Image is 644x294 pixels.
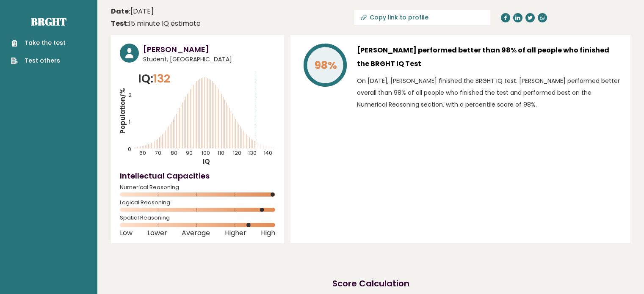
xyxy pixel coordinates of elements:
[111,19,129,28] b: Test:
[120,170,275,181] h4: Intellectual Capacities
[11,56,66,65] a: Test others
[128,146,131,153] tspan: 0
[153,71,170,86] span: 132
[248,149,257,157] tspan: 130
[118,88,127,134] tspan: Population/%
[120,201,275,204] span: Logical Reasoning
[155,149,161,157] tspan: 70
[143,44,275,55] h3: [PERSON_NAME]
[111,19,201,29] div: 15 minute IQ estimate
[357,44,622,71] h3: [PERSON_NAME] performed better than 98% of all people who finished the BRGHT IQ Test
[332,277,409,290] h2: Score Calculation
[31,15,66,28] a: Brght
[120,231,133,235] span: Low
[111,6,154,16] time: [DATE]
[147,231,167,235] span: Lower
[171,149,177,157] tspan: 80
[186,149,193,157] tspan: 90
[182,231,210,235] span: Average
[233,149,241,157] tspan: 120
[261,231,275,235] span: High
[128,91,132,99] tspan: 2
[218,149,224,157] tspan: 110
[315,58,337,73] tspan: 98%
[202,149,210,157] tspan: 100
[264,149,272,157] tspan: 140
[357,75,622,110] p: On [DATE], [PERSON_NAME] finished the BRGHT IQ test. [PERSON_NAME] performed better overall than ...
[203,157,210,166] tspan: IQ
[120,216,275,220] span: Spatial Reasoning
[140,149,146,157] tspan: 60
[129,118,130,126] tspan: 1
[225,231,246,235] span: Higher
[120,186,275,189] span: Numerical Reasoning
[143,55,275,64] span: Student, [GEOGRAPHIC_DATA]
[138,70,170,87] p: IQ:
[111,6,130,16] b: Date:
[11,38,66,47] a: Take the test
